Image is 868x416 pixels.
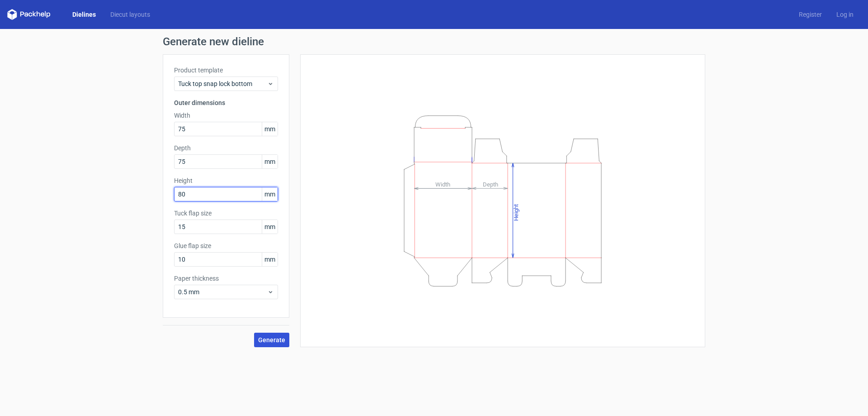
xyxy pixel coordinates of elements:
[103,10,157,19] a: Diecut layouts
[174,111,278,120] label: Width
[829,10,861,19] a: Log in
[174,241,278,250] label: Glue flap size
[258,337,285,343] span: Generate
[792,10,829,19] a: Register
[65,10,103,19] a: Dielines
[262,122,278,136] span: mm
[513,204,519,220] tspan: Height
[262,253,278,266] span: mm
[178,287,267,296] span: 0.5 mm
[174,66,278,75] label: Product template
[163,36,705,47] h1: Generate new dieline
[174,98,278,107] h3: Outer dimensions
[174,209,278,218] label: Tuck flap size
[435,181,450,187] tspan: Width
[174,143,278,153] label: Depth
[483,181,498,187] tspan: Depth
[178,79,267,88] span: Tuck top snap lock bottom
[174,176,278,185] label: Height
[262,220,278,234] span: mm
[262,155,278,168] span: mm
[174,274,278,283] label: Paper thickness
[262,187,278,201] span: mm
[254,333,289,347] button: Generate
